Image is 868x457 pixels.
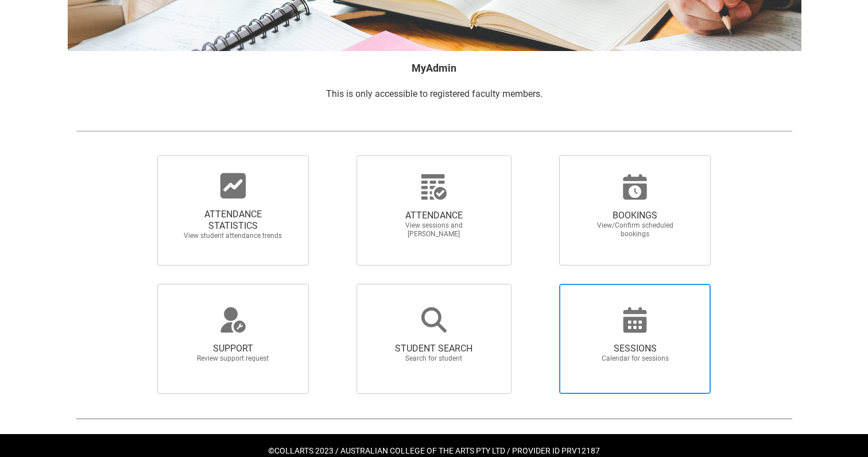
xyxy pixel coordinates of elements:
span: SESSIONS [584,343,685,354]
span: STUDENT SEARCH [383,343,485,354]
span: ATTENDANCE [383,210,485,221]
span: ATTENDANCE STATISTICS [183,209,284,232]
span: Calendar for sessions [584,354,685,363]
span: View sessions and [PERSON_NAME] [383,221,485,239]
span: SUPPORT [183,343,284,354]
span: Review support request [183,354,284,363]
span: BOOKINGS [584,210,685,221]
img: REDU_GREY_LINE [76,412,792,424]
h2: MyAdmin [76,60,792,76]
span: This is only accessible to registered faculty members. [326,88,542,99]
span: View/Confirm scheduled bookings [584,221,685,239]
img: REDU_GREY_LINE [76,125,792,137]
span: Search for student [383,354,485,363]
span: View student attendance trends [183,232,284,240]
